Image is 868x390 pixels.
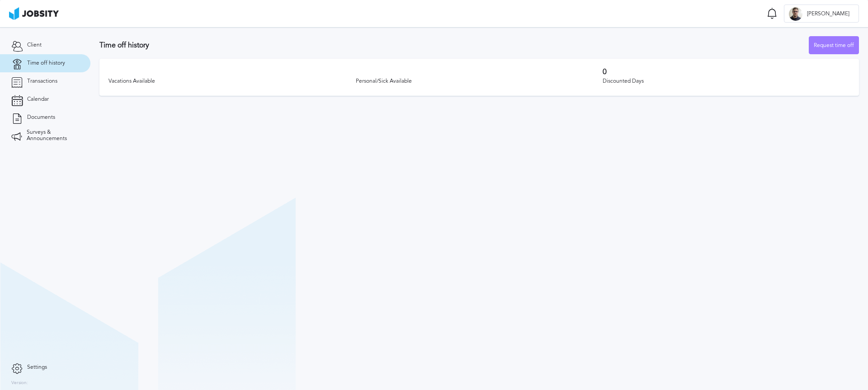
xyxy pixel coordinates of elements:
[27,114,55,121] span: Documents
[27,42,42,48] span: Client
[11,381,28,386] label: Version:
[603,68,850,76] h3: 0
[108,78,356,85] div: Vacations Available
[9,7,59,20] img: ab4bad089aa723f57921c736e9817d99.png
[784,5,859,23] button: R[PERSON_NAME]
[99,41,809,49] h3: Time off history
[603,78,850,85] div: Discounted Days
[789,7,802,21] div: R
[27,129,79,142] span: Surveys & Announcements
[27,96,49,103] span: Calendar
[356,78,603,85] div: Personal/Sick Available
[27,364,47,371] span: Settings
[27,78,57,85] span: Transactions
[802,11,854,17] span: [PERSON_NAME]
[809,36,859,54] button: Request time off
[27,60,65,66] span: Time off history
[809,37,859,55] div: Request time off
